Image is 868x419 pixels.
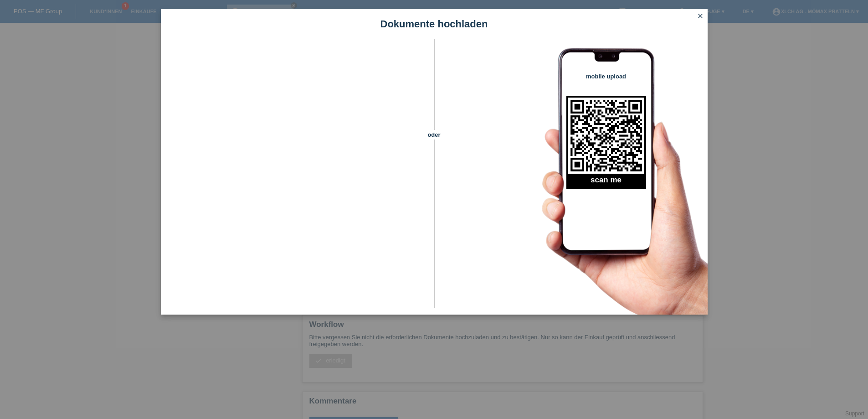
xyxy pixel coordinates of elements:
[175,62,418,290] iframe: Upload
[418,130,450,140] span: oder
[566,73,646,80] h4: mobile upload
[161,18,708,30] h1: Dokumente hochladen
[566,176,646,189] h2: scan me
[697,12,704,20] i: close
[694,11,706,22] a: close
